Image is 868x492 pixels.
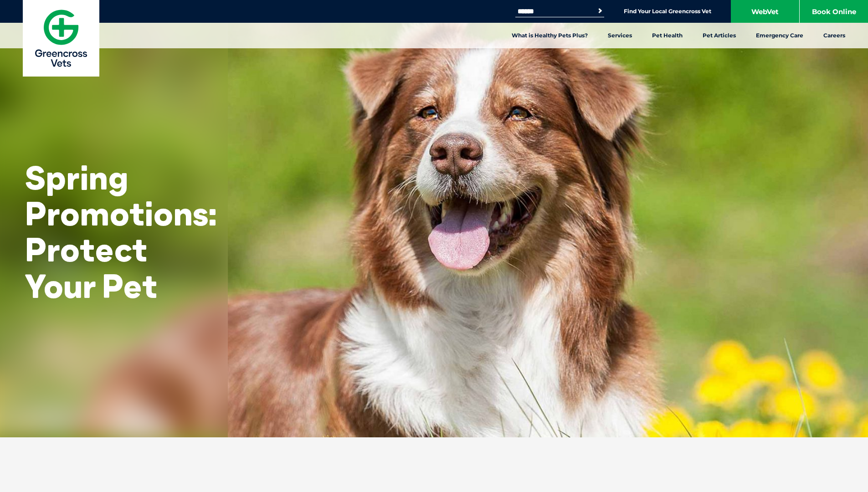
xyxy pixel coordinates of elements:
a: What is Healthy Pets Plus? [502,23,598,48]
a: Pet Health [642,23,693,48]
button: Search [596,6,605,15]
a: Emergency Care [746,23,813,48]
a: Pet Articles [693,23,746,48]
a: Find Your Local Greencross Vet [624,8,711,15]
h2: Spring Promotions: Protect Your Pet [25,159,217,304]
a: Services [598,23,642,48]
a: Careers [813,23,855,48]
